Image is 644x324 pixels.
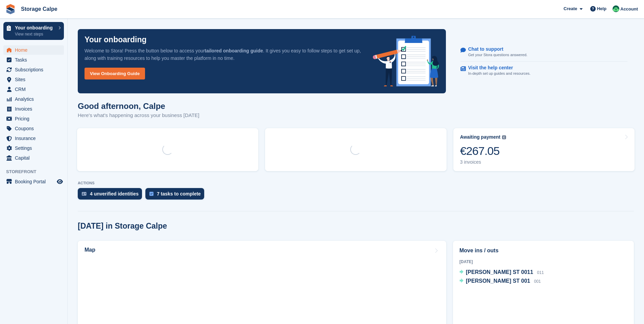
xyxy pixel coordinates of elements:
[15,94,55,104] span: Analytics
[460,144,506,158] div: €267.05
[613,5,619,12] img: Calpe Storage
[459,247,627,255] h2: Move ins / outs
[564,5,577,12] span: Create
[85,47,362,62] p: Welcome to Stora! Press the button below to access your . It gives you easy to follow steps to ge...
[466,278,530,284] span: [PERSON_NAME] ST 001
[453,128,635,171] a: Awaiting payment €267.05 3 invoices
[18,3,60,15] a: Storage Calpe
[85,36,147,44] p: Your onboarding
[15,177,55,186] span: Booking Portal
[534,279,541,284] span: 001
[85,247,95,253] h2: Map
[460,159,506,165] div: 3 invoices
[3,75,64,84] a: menu
[78,112,199,119] p: Here's what's happening across your business [DATE]
[85,68,145,79] a: View Onboarding Guide
[620,6,638,13] span: Account
[537,270,544,275] span: 011
[3,153,64,163] a: menu
[205,48,263,53] strong: tailored onboarding guide
[15,124,55,133] span: Coupons
[157,191,201,196] div: 7 tasks to complete
[15,65,55,74] span: Subscriptions
[15,153,55,163] span: Capital
[15,134,55,143] span: Insurance
[3,22,64,40] a: Your onboarding View next steps
[3,65,64,74] a: menu
[459,277,541,286] a: [PERSON_NAME] ST 001 001
[502,135,506,139] img: icon-info-grey-7440780725fd019a000dd9b08b2336e03edf1995a4989e88bcd33f0948082b44.svg
[56,178,64,186] a: Preview store
[468,46,522,52] p: Chat to support
[459,268,544,277] a: [PERSON_NAME] ST 0011 011
[468,65,525,71] p: Visit the help center
[6,168,67,175] span: Storefront
[3,55,64,65] a: menu
[3,177,64,186] a: menu
[78,222,167,231] h2: [DATE] in Storage Calpe
[3,114,64,123] a: menu
[78,101,199,111] h1: Good afternoon, Calpe
[460,62,627,80] a: Visit the help center In-depth set up guides and resources.
[460,134,501,140] div: Awaiting payment
[90,191,139,196] div: 4 unverified identities
[468,52,527,58] p: Get your Stora questions answered.
[597,5,606,12] span: Help
[15,45,55,55] span: Home
[460,43,627,62] a: Chat to support Get your Stora questions answered.
[15,114,55,123] span: Pricing
[78,181,634,185] p: ACTIONS
[15,85,55,94] span: CRM
[15,104,55,114] span: Invoices
[373,36,439,87] img: onboarding-info-6c161a55d2c0e0a8cae90662b2fe09162a5109e8cc188191df67fb4f79e88e88.svg
[459,259,627,265] div: [DATE]
[15,75,55,84] span: Sites
[3,134,64,143] a: menu
[466,269,533,275] span: [PERSON_NAME] ST 0011
[468,71,531,76] p: In-depth set up guides and resources.
[3,85,64,94] a: menu
[3,104,64,114] a: menu
[82,192,87,196] img: verify_identity-adf6edd0f0f0b5bbfe63781bf79b02c33cf7c696d77639b501bdc392416b5a36.svg
[15,143,55,153] span: Settings
[3,94,64,104] a: menu
[78,188,145,203] a: 4 unverified identities
[15,55,55,65] span: Tasks
[3,45,64,55] a: menu
[5,4,16,14] img: stora-icon-8386f47178a22dfd0bd8f6a31ec36ba5ce8667c1dd55bd0f319d3a0aa187defe.svg
[3,124,64,133] a: menu
[3,143,64,153] a: menu
[15,31,55,37] p: View next steps
[145,188,208,203] a: 7 tasks to complete
[149,192,153,196] img: task-75834270c22a3079a89374b754ae025e5fb1db73e45f91037f5363f120a921f8.svg
[15,25,55,30] p: Your onboarding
